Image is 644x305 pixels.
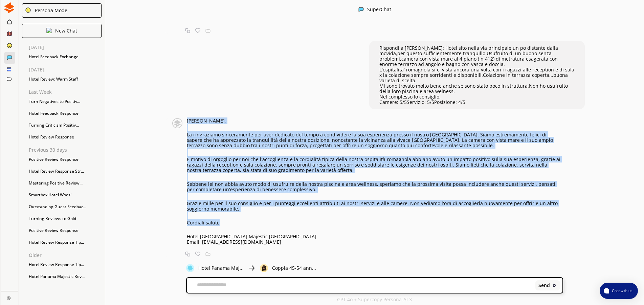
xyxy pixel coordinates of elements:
[187,118,563,124] p: [PERSON_NAME],
[25,283,105,293] div: Hotel Review Response Tip...
[25,190,105,200] div: Smartbox Hotel Woes!
[25,132,105,142] div: Hotel Review Response
[185,28,190,33] img: Copy
[379,100,575,105] p: Camere: 5/5Servizio: 5/5Posizione: 4/5
[25,108,105,118] div: Hotel Feedback Response
[609,288,634,293] span: Chat with us
[272,265,316,271] p: Coppia 45-54 ann...
[25,260,105,270] div: Hotel Review Response Tip...
[171,118,183,128] img: Close
[205,28,210,33] img: Save
[4,2,15,14] img: Close
[25,225,105,236] div: Positive Review Response
[379,83,575,94] p: Mi sono trovato molto bene anche se sono stato poco in struttura.Non ho usufruito della loro pisc...
[25,7,31,13] img: Close
[379,94,575,100] p: Nel complesso lo consiglio.
[25,52,105,62] div: Hotel Feedback Exchange
[379,45,575,67] p: Rispondi a [PERSON_NAME]: Hotel sito nella via principale un po distsnte dalla movida,per questo ...
[7,296,11,300] img: Close
[248,264,256,272] img: Close
[25,74,105,84] div: Hotel Review: Warm Staff
[600,283,638,299] button: atlas-launcher
[187,234,563,239] p: Hotel [GEOGRAPHIC_DATA] Majestic [GEOGRAPHIC_DATA]
[25,96,105,107] div: Turn Negatives to Positiv...
[29,253,105,258] p: Older
[260,264,268,272] img: Close
[25,271,105,282] div: Hotel Panama Majestic Rev...
[25,166,105,176] div: Hotel Review Response Str...
[198,265,244,271] p: Hotel Panama Maj...
[46,28,52,33] img: Close
[25,202,105,212] div: Outstanding Guest Feedbac...
[25,178,105,188] div: Mastering Positive Review...
[538,283,550,288] b: Send
[187,157,563,173] p: È motivo di orgoglio per noi che l'accoglienza e la cordialità tipica della nostra ospitalità rom...
[186,264,194,272] img: Close
[185,252,190,257] img: Copy
[187,239,563,245] p: Email: [EMAIL_ADDRESS][DOMAIN_NAME]
[187,201,563,212] p: Grazie mille per il suo consiglio e per i punteggi eccellenti attribuiti ai nostri servizi e alle...
[379,67,575,83] p: L'ospitalita' romagnola si e' vista ancora una volta con i ragazzi alle reception e di sala x la ...
[25,154,105,165] div: Positive Review Response
[25,237,105,247] div: Hotel Review Response Tip...
[187,220,563,225] p: Cordiali saluti,
[358,7,364,12] img: Close
[25,120,105,130] div: Turning Criticism Positiv...
[29,89,105,95] p: Last Week
[205,252,210,257] img: Save
[1,291,18,303] a: Close
[29,67,105,72] p: [DATE]
[29,45,105,50] p: [DATE]
[195,28,200,33] img: Favorite
[187,181,563,192] p: Sebbene lei non abbia avuto modo di usufruire della nostra piscina e area wellness, speriamo che ...
[552,283,557,288] img: Close
[25,214,105,224] div: Turning Reviews to Gold
[29,147,105,153] p: Previous 30 days
[32,8,67,13] div: Persona Mode
[367,7,391,13] div: SuperChat
[187,132,563,148] p: La ringraziamo sinceramente per aver dedicato del tempo a condividere la sua esperienza presso il...
[195,252,200,257] img: Favorite
[55,28,77,34] p: New Chat
[337,297,412,302] p: GPT 4o + Supercopy Persona-AI 3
